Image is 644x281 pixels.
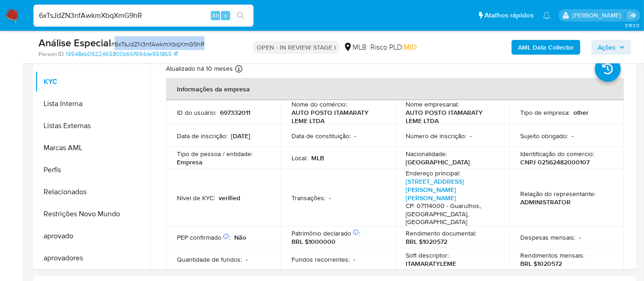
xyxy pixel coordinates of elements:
b: AML Data Collector [518,40,574,55]
p: laisa.felismino@mercadolivre.com [572,11,624,20]
p: - [470,132,472,140]
p: Rendimentos mensais : [520,251,584,259]
span: s [224,11,227,20]
a: Sair [627,11,637,20]
p: Quantidade de fundos : [177,255,242,264]
a: [STREET_ADDRESS][PERSON_NAME][PERSON_NAME] [406,177,464,202]
p: other [573,108,589,117]
p: Soft descriptor : [406,251,449,259]
p: Nome empresarial : [406,100,459,108]
p: - [579,233,581,242]
button: search-icon [231,9,250,22]
p: Tipo de pessoa / entidade : [177,150,253,158]
p: Data de constituição : [292,132,351,140]
p: BRL $1020572 [520,259,562,268]
button: Listas Externas [35,115,150,137]
p: verified [219,194,240,202]
p: Patrimônio declarado : [292,229,360,237]
p: BRL $1000000 [292,237,336,246]
p: Fundos recorrentes : [292,255,350,264]
button: AML Data Collector [512,40,580,55]
p: Identificação do comércio : [520,150,594,158]
button: aprovado [35,225,150,247]
p: Local : [292,154,308,162]
p: ITAMARATYLEME [406,259,457,268]
p: Tipo de empresa : [520,108,570,117]
button: Perfis [35,159,150,181]
p: - [572,132,573,140]
p: Nome do comércio : [292,100,347,108]
p: [DATE] [231,132,250,140]
p: - [353,255,355,264]
p: ADMINISTRATOR [520,198,571,206]
p: AUTO POSTO ITAMARATY LEME LTDA [406,108,495,125]
p: Transações : [292,194,325,202]
p: Número de inscrição : [406,132,467,140]
p: Nacionalidade : [406,150,447,158]
button: KYC [35,71,150,93]
p: - [354,132,356,140]
p: Despesas mensais : [520,233,575,242]
button: Marcas AML [35,137,150,159]
p: - [246,255,248,264]
a: Notificações [543,11,550,19]
button: Ações [591,40,631,55]
span: Risco PLD: [370,42,417,52]
b: Person ID [39,50,64,58]
p: OPEN - IN REVIEW STAGE I [253,41,340,54]
p: PEP confirmado : [177,233,231,242]
button: Restrições Novo Mundo [35,203,150,225]
button: aprovadores [35,247,150,269]
p: 697332011 [220,108,250,117]
p: MLB [311,154,324,162]
p: Não [234,233,246,242]
p: BRL $1020572 [406,237,448,246]
span: Atalhos rápidos [484,11,534,20]
p: Rendimento documental : [406,229,477,237]
a: 19548eb0922465800b66f994de951865 [66,50,178,58]
p: Data de inscrição : [177,132,227,140]
b: Análise Especial [39,35,111,50]
p: CNPJ 02562482000107 [520,158,589,166]
span: MID [404,42,417,52]
div: MLB [343,42,367,52]
p: Empresa [177,158,203,166]
p: Sujeito obrigado : [520,132,568,140]
span: Alt [212,11,219,20]
input: Pesquise usuários ou casos... [33,10,253,22]
span: 3.163.0 [625,22,639,29]
p: [GEOGRAPHIC_DATA] [406,158,470,166]
p: Nível de KYC : [177,194,215,202]
p: Atualizado há 10 meses [166,64,233,73]
p: ID do usuário : [177,108,216,117]
p: AUTO POSTO ITAMARATY LEME LTDA [292,108,380,125]
span: Ações [598,40,616,55]
span: # 6xTsJdZN3nfAwkmXbqXmG9hR [111,39,204,49]
button: Lista Interna [35,93,150,115]
th: Informações da empresa [166,78,624,100]
h4: CP: 07114000 - Guarulhos, [GEOGRAPHIC_DATA], [GEOGRAPHIC_DATA] [406,202,495,226]
p: Endereço principal : [406,169,461,177]
p: - [329,194,331,202]
button: Relacionados [35,181,150,203]
p: Relação do representante : [520,190,595,198]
